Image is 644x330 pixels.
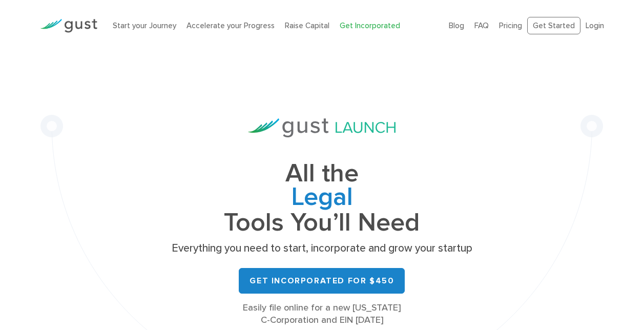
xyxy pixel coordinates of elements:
span: Legal [168,185,475,211]
img: Gust Launch Logo [248,118,396,137]
a: FAQ [474,21,489,30]
a: Get Incorporated [340,21,400,30]
a: Accelerate your Progress [186,21,275,30]
div: Easily file online for a new [US_STATE] C-Corporation and EIN [DATE] [168,302,475,326]
a: Raise Capital [285,21,329,30]
img: Gust Logo [40,19,97,33]
a: Start your Journey [113,21,176,30]
a: Blog [449,21,464,30]
p: Everything you need to start, incorporate and grow your startup [168,241,475,256]
a: Get Started [527,17,580,35]
a: Login [586,21,604,30]
h1: All the Tools You’ll Need [168,162,475,234]
a: Pricing [499,21,522,30]
a: Get Incorporated for $450 [239,268,405,294]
